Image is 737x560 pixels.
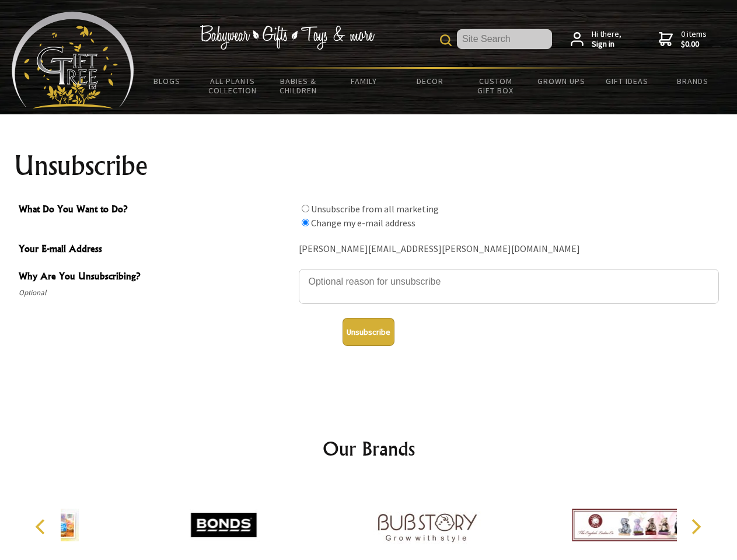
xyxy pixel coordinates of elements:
[594,69,660,93] a: Gift Ideas
[343,318,394,346] button: Unsubscribe
[302,205,309,212] input: What Do You Want to Do?
[592,29,621,50] span: Hi there,
[200,69,266,103] a: All Plants Collection
[528,69,594,93] a: Grown Ups
[659,29,707,50] a: 0 items$0.00
[311,217,415,229] label: Change my e-mail address
[457,29,552,49] input: Site Search
[12,12,134,108] img: Babyware - Gifts - Toys and more...
[660,69,726,93] a: Brands
[19,269,293,286] span: Why Are You Unsubscribing?
[683,514,708,540] button: Next
[592,39,621,50] strong: Sign in
[266,69,331,103] a: Babies & Children
[299,269,719,304] textarea: Why Are You Unsubscribing?
[463,69,529,103] a: Custom Gift Box
[681,29,707,50] span: 0 items
[14,152,724,180] h1: Unsubscribe
[331,69,397,93] a: Family
[200,25,375,50] img: Babywear - Gifts - Toys & more
[302,219,309,226] input: What Do You Want to Do?
[299,240,719,258] div: [PERSON_NAME][EMAIL_ADDRESS][PERSON_NAME][DOMAIN_NAME]
[440,34,452,46] img: product search
[311,203,439,215] label: Unsubscribe from all marketing
[29,514,55,540] button: Previous
[397,69,463,93] a: Decor
[23,435,714,463] h2: Our Brands
[19,202,293,219] span: What Do You Want to Do?
[571,29,621,50] a: Hi there,Sign in
[19,286,293,300] span: Optional
[19,242,293,258] span: Your E-mail Address
[134,69,200,93] a: BLOGS
[681,39,707,50] strong: $0.00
